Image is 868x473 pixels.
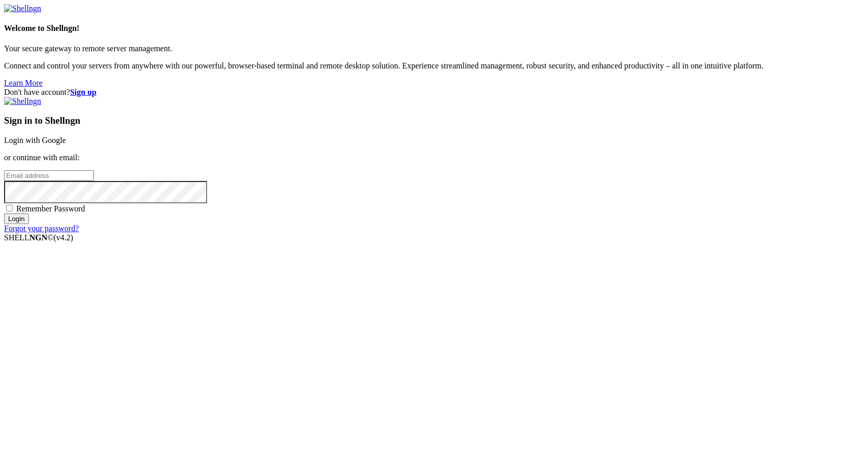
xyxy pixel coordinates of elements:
[4,4,41,13] img: Shellngn
[4,213,29,224] input: Login
[54,233,74,242] span: 4.2.0
[4,153,864,162] p: or continue with email:
[4,24,864,33] h4: Welcome to Shellngn!
[4,233,73,242] span: SHELL ©
[4,115,864,126] h3: Sign in to Shellngn
[4,61,864,70] p: Connect and control your servers from anywhere with our powerful, browser-based terminal and remo...
[6,205,13,211] input: Remember Password
[4,79,43,87] a: Learn More
[4,170,94,181] input: Email address
[4,88,864,97] div: Don't have account?
[70,88,96,96] a: Sign up
[4,44,864,53] p: Your secure gateway to remote server management.
[4,97,41,106] img: Shellngn
[29,233,48,242] b: NGN
[4,224,79,233] a: Forgot your password?
[16,204,85,213] span: Remember Password
[4,136,66,144] a: Login with Google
